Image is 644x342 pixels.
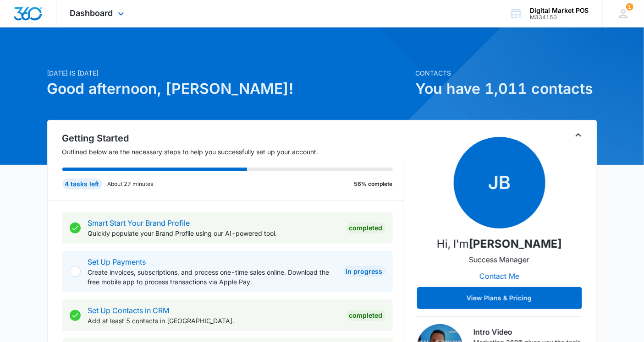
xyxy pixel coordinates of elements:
h2: Getting Started [62,131,404,145]
div: notifications count [626,3,633,11]
h1: You have 1,011 contacts [416,78,597,100]
div: Completed [347,223,385,233]
p: [DATE] is [DATE] [47,68,410,78]
button: View Plans & Pricing [417,287,582,309]
strong: [PERSON_NAME] [469,237,562,250]
button: Contact Me [470,265,528,287]
div: In Progress [343,266,385,277]
p: Quickly populate your Brand Profile using our AI-powered tool. [88,228,339,238]
span: Dashboard [70,8,113,18]
div: account name [530,7,589,14]
span: 1 [626,3,633,11]
div: account id [530,14,589,21]
button: Toggle Collapse [573,130,584,141]
p: About 27 minutes [108,180,154,188]
a: Smart Start Your Brand Profile [88,218,190,228]
div: 4 tasks left [62,179,102,190]
a: Set Up Contacts in CRM [88,306,170,315]
h1: Good afternoon, [PERSON_NAME]! [47,78,410,100]
p: Create invoices, subscriptions, and process one-time sales online. Download the free mobile app t... [88,267,336,287]
p: Outlined below are the necessary steps to help you successfully set up your account. [62,147,404,157]
h3: Intro Video [474,326,582,337]
p: 56% complete [354,180,393,188]
p: Add at least 5 contacts in [GEOGRAPHIC_DATA]. [88,316,339,326]
span: JB [454,137,545,228]
a: Set Up Payments [88,257,146,266]
p: Contacts [416,68,597,78]
p: Hi, I'm [437,236,562,252]
div: Completed [347,310,385,321]
p: Success Manager [469,254,530,265]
